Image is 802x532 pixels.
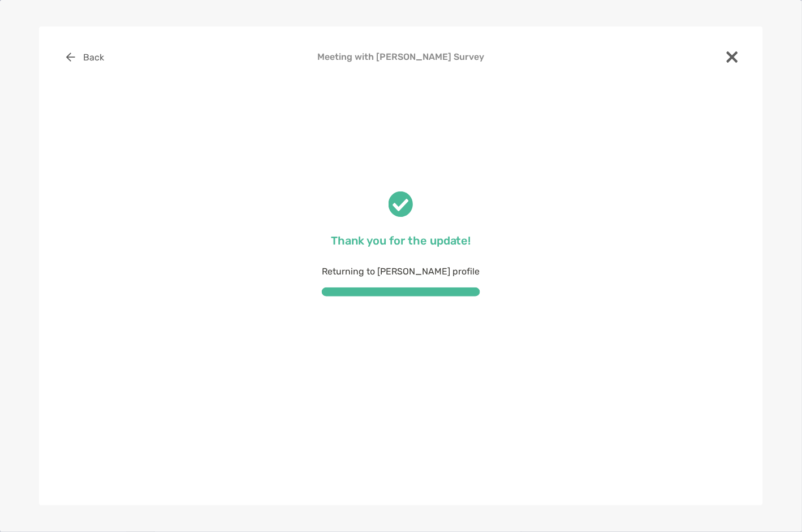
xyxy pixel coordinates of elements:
[66,53,75,62] img: button icon
[57,45,113,69] button: Back
[57,51,745,62] h4: Meeting with [PERSON_NAME] Survey
[322,234,480,248] p: Thank you for the update!
[322,264,480,278] p: Returning to [PERSON_NAME] profile
[727,51,738,63] img: close modal
[389,191,413,217] img: check success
